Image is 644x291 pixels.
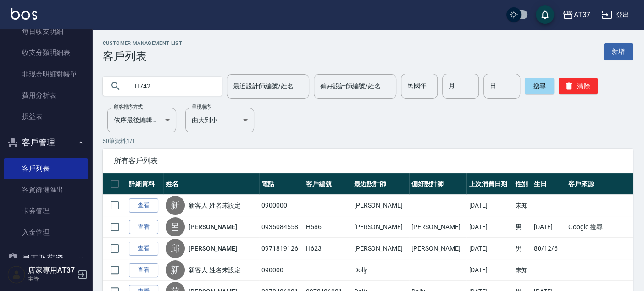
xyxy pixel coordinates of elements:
td: [PERSON_NAME] [352,238,409,259]
a: 查看 [129,220,158,234]
td: Dolly [352,259,409,281]
td: [DATE] [532,216,566,238]
button: 員工及薪資 [4,247,88,270]
td: [PERSON_NAME] [352,195,409,216]
div: AT37 [573,9,590,21]
td: 0971819126 [259,238,303,259]
th: 生日 [532,173,566,195]
th: 電話 [259,173,303,195]
a: 新客人 姓名未設定 [189,201,241,210]
a: 費用分析表 [4,85,88,106]
a: 非現金明細對帳單 [4,64,88,85]
a: 新增 [604,43,633,60]
a: 每日收支明細 [4,21,88,42]
h5: 店家專用AT37 [28,266,75,275]
td: [PERSON_NAME] [352,216,409,238]
input: 搜尋關鍵字 [128,74,215,99]
td: 男 [513,216,532,238]
th: 客戶編號 [304,173,352,195]
th: 姓名 [163,173,259,195]
td: [DATE] [466,238,513,259]
td: H623 [304,238,352,259]
button: AT37 [559,5,594,24]
a: 收支分類明細表 [4,42,88,63]
span: 所有客戶列表 [114,156,622,165]
td: 0900000 [259,195,303,216]
a: 客資篩選匯出 [4,179,88,200]
td: H586 [304,216,352,238]
td: 80/12/6 [532,238,566,259]
th: 上次消費日期 [466,173,513,195]
a: 卡券管理 [4,200,88,221]
button: 清除 [559,78,598,94]
button: save [536,5,554,24]
div: 呂 [166,217,185,236]
a: 新客人 姓名未設定 [189,265,241,275]
a: [PERSON_NAME] [189,244,237,253]
img: Logo [11,8,37,20]
a: 損益表 [4,106,88,127]
td: 未知 [513,259,532,281]
th: 客戶來源 [566,173,633,195]
label: 呈現順序 [192,104,211,110]
td: [PERSON_NAME] [409,216,466,238]
div: 由大到小 [185,108,254,132]
td: [DATE] [466,195,513,216]
button: 客戶管理 [4,131,88,154]
div: 新 [166,196,185,215]
a: 查看 [129,263,158,277]
div: 新 [166,260,185,280]
td: [PERSON_NAME] [409,238,466,259]
td: 未知 [513,195,532,216]
p: 50 筆資料, 1 / 1 [103,137,633,145]
div: 依序最後編輯時間 [107,108,176,132]
a: [PERSON_NAME] [189,222,237,231]
a: 入金管理 [4,222,88,243]
th: 詳細資料 [127,173,163,195]
th: 偏好設計師 [409,173,466,195]
button: 登出 [598,6,633,23]
label: 顧客排序方式 [114,104,143,110]
td: [DATE] [466,259,513,281]
h3: 客戶列表 [103,50,182,63]
th: 性別 [513,173,532,195]
td: 0935084558 [259,216,303,238]
th: 最近設計師 [352,173,409,195]
button: 搜尋 [525,78,554,94]
td: 男 [513,238,532,259]
td: [DATE] [466,216,513,238]
td: Google 搜尋 [566,216,633,238]
h2: Customer Management List [103,40,182,46]
div: 邱 [166,239,185,258]
a: 查看 [129,198,158,213]
a: 查看 [129,242,158,256]
img: Person [7,265,26,284]
p: 主管 [28,275,75,283]
td: 090000 [259,259,303,281]
a: 客戶列表 [4,158,88,179]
